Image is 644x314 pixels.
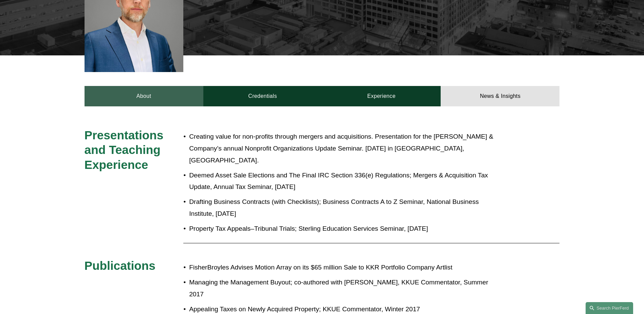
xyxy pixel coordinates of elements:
p: Creating value for non-profits through mergers and acquisitions. Presentation for the [PERSON_NAM... [189,131,500,166]
span: Publications [85,259,155,272]
a: Search this site [586,302,633,314]
a: Credentials [203,86,322,106]
p: Deemed Asset Sale Elections and The Final IRC Section 336(e) Regulations; Mergers & Acquisition T... [189,170,500,193]
p: FisherBroyles Advises Motion Array on its $65 million Sale to KKR Portfolio Company Artlist [189,262,500,274]
p: Property Tax Appeals–Tribunal Trials; Sterling Education Services Seminar, [DATE] [189,223,500,235]
span: Presentations and Teaching Experience [85,128,167,171]
p: Drafting Business Contracts (with Checklists); Business Contracts A to Z Seminar, National Busine... [189,196,500,220]
a: About [85,86,203,106]
a: News & Insights [441,86,559,106]
p: Managing the Management Buyout; co-authored with [PERSON_NAME], KKUE Commentator, Summer 2017 [189,277,500,300]
a: Experience [322,86,441,106]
